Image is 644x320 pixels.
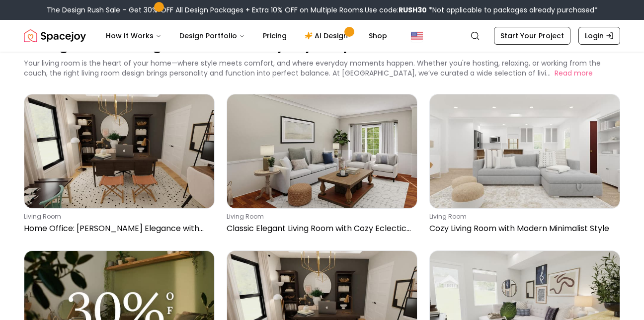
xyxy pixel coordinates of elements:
[494,27,570,45] a: Start Your Project
[24,223,211,235] p: Home Office: [PERSON_NAME] Elegance with Charcoal Accents
[429,223,616,235] p: Cozy Living Room with Modern Minimalist Style
[297,26,359,46] a: AI Design
[555,68,593,78] button: Read more
[24,20,620,52] nav: Global
[171,26,253,46] button: Design Portfolio
[24,26,86,46] a: Spacejoy
[227,213,413,221] p: living room
[411,30,423,42] img: United States
[430,94,620,208] img: Cozy Living Room with Modern Minimalist Style
[98,26,169,46] button: How It Works
[429,213,616,221] p: living room
[399,5,427,15] b: RUSH30
[255,26,295,46] a: Pricing
[227,223,413,235] p: Classic Elegant Living Room with Cozy Eclectic Decor
[227,94,417,208] img: Classic Elegant Living Room with Cozy Eclectic Decor
[24,94,215,239] a: Home Office: Moody Elegance with Charcoal Accentsliving roomHome Office: [PERSON_NAME] Elegance w...
[227,94,417,239] a: Classic Elegant Living Room with Cozy Eclectic Decorliving roomClassic Elegant Living Room with C...
[47,5,598,15] div: The Design Rush Sale – Get 30% OFF All Design Packages + Extra 10% OFF on Multiple Rooms.
[429,94,620,239] a: Cozy Living Room with Modern Minimalist Styleliving roomCozy Living Room with Modern Minimalist S...
[361,26,395,46] a: Shop
[427,5,598,15] span: *Not applicable to packages already purchased*
[365,5,427,15] span: Use code:
[578,27,620,45] a: Login
[24,26,86,46] img: Spacejoy Logo
[24,94,214,208] img: Home Office: Moody Elegance with Charcoal Accents
[24,213,211,221] p: living room
[24,34,620,54] p: Living Room Design Ideas for Every Style, Space & Mood
[24,58,601,78] p: Your living room is the heart of your home—where style meets comfort, and where everyday moments ...
[98,26,395,46] nav: Main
